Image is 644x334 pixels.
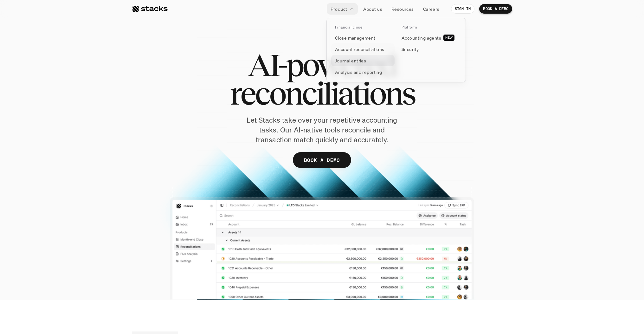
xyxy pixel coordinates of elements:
a: Analysis and reporting [331,66,395,78]
a: BOOK A DEMO [479,4,512,14]
p: Platform [402,25,417,29]
a: Journal entries [331,55,395,66]
p: Journal entries [335,57,366,64]
span: AI-powered [248,51,396,79]
p: Careers [423,6,440,12]
p: Resources [391,6,414,12]
p: BOOK A DEMO [483,7,508,11]
p: Financial close [335,25,362,29]
p: Accounting agents [402,35,441,41]
a: Account reconciliations [331,43,395,55]
a: BOOK A DEMO [293,152,351,168]
a: Careers [419,3,443,15]
a: Privacy Policy [75,121,103,125]
p: BOOK A DEMO [304,156,340,165]
a: Security [398,43,461,55]
p: About us [363,6,382,12]
p: Close management [335,35,376,41]
a: SIGN IN [451,4,475,14]
p: Analysis and reporting [335,69,382,75]
p: SIGN IN [455,7,471,11]
p: Security [402,46,419,53]
span: reconciliations [230,79,415,108]
h2: NEW [445,36,453,40]
a: About us [359,3,386,15]
a: Resources [388,3,418,15]
p: Account reconciliations [335,46,384,53]
a: Accounting agentsNEW [398,32,461,43]
a: Close management [331,32,395,43]
p: Let Stacks take over your repetitive accounting tasks. Our AI-native tools reconcile and transact... [235,115,409,145]
p: Product [331,6,347,12]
